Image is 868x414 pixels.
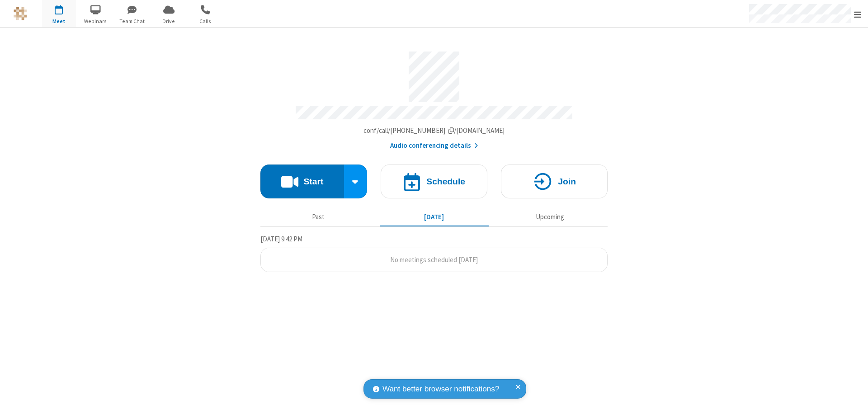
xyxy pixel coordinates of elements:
[115,17,149,25] span: Team Chat
[79,17,113,25] span: Webinars
[363,126,505,135] span: Copy my meeting room link
[303,177,323,186] h4: Start
[381,165,487,198] button: Schedule
[260,45,608,151] section: Account details
[390,255,478,264] span: No meetings scheduled [DATE]
[501,165,608,198] button: Join
[390,141,478,151] button: Audio conferencing details
[495,208,604,226] button: Upcoming
[14,7,27,20] img: QA Selenium DO NOT DELETE OR CHANGE
[380,208,489,226] button: [DATE]
[344,165,368,198] div: Start conference options
[152,17,186,25] span: Drive
[260,235,302,243] span: [DATE] 9:42 PM
[264,208,373,226] button: Past
[260,234,608,273] section: Today's Meetings
[363,126,505,136] button: Copy my meeting room linkCopy my meeting room link
[426,177,465,186] h4: Schedule
[42,17,76,25] span: Meet
[260,165,344,198] button: Start
[382,383,499,395] span: Want better browser notifications?
[189,17,222,25] span: Calls
[558,177,576,186] h4: Join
